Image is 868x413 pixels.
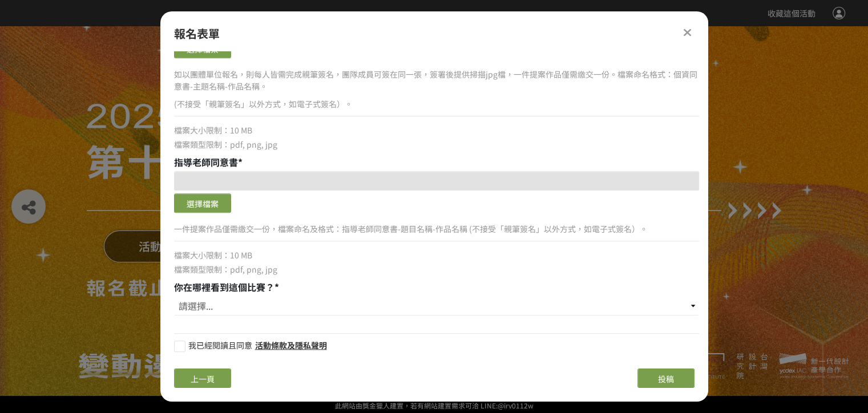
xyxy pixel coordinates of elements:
[174,280,274,294] span: 你在哪裡看到這個比賽？
[191,373,215,384] span: 上一頁
[637,369,695,388] button: 投稿
[174,369,231,388] button: 上一頁
[104,230,219,262] button: 活動報名
[174,223,699,235] p: 一件提案作品僅需繳交一份，檔案命名及格式：指導老師同意書-題目名稱-作品名稱 (不接受「親筆簽名」以外方式，如電子式簽名）。
[658,373,674,384] span: 投稿
[174,249,252,261] span: 檔案大小限制：10 MB
[174,68,699,92] p: 如以團體單位報名，則每人皆需完成親筆簽名，團隊成員可簽在同一張，簽署後提供掃描jpg檔，一件提案作品僅需繳交一份。檔案命名格式：個資同意書-主題名稱-作品名稱。
[188,339,252,351] span: 我已經閱讀且同意
[87,280,389,297] img: 2025-2026 第十二屆新一代設計產學合作
[87,145,245,179] img: 2025-2026 第十二屆新一代設計產學合作
[174,98,699,110] p: (不接受「親筆簽名」以外方式，如電子式簽名）。
[87,99,583,133] img: 2025-2026 第十二屆新一代設計產學合作
[174,139,277,150] span: 檔案類型限制：pdf, png, jpg
[768,7,815,19] span: 收藏這個活動
[174,264,277,275] span: 檔案類型限制：pdf, png, jpg
[335,400,534,410] span: 可洽 LINE:
[79,353,294,379] img: 2025-2026 第十二屆新一代設計產學合作
[174,193,231,213] button: 選擇檔案
[779,353,849,379] img: 2025-2026 第十二屆新一代設計產學合作
[174,25,220,42] span: 報名表單
[335,400,465,410] a: 此網站由獎金獵人建置，若有網站建置需求
[174,155,238,169] span: 指導老師同意書
[174,39,231,58] button: 選擇檔案
[174,124,252,136] span: 檔案大小限制：10 MB
[498,400,534,410] a: @irv0112w
[255,339,327,351] a: 活動條款及隱私聲明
